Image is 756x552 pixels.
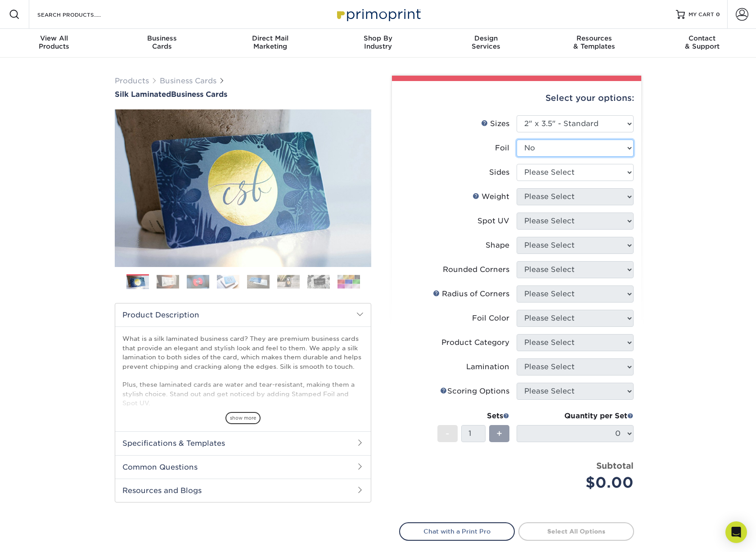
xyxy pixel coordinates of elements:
a: Resources& Templates [540,29,648,58]
a: Direct MailMarketing [216,29,324,58]
div: Sides [489,167,509,178]
img: Primoprint [333,5,423,24]
img: Silk Laminated 01 [115,60,371,317]
span: Contact [648,34,756,42]
span: Business [108,34,216,42]
img: Business Cards 04 [217,275,239,289]
span: Design [432,34,540,42]
img: Business Cards 01 [126,271,149,294]
img: Business Cards 03 [187,275,209,289]
div: Select your options: [399,81,634,115]
div: Cards [108,34,216,50]
span: Resources [540,34,648,42]
img: Business Cards 07 [307,275,330,289]
div: Quantity per Set [517,411,634,421]
input: SEARCH PRODUCTS..... [36,9,124,20]
img: Business Cards 02 [157,275,179,289]
div: Industry [324,34,432,50]
img: Business Cards 08 [337,275,360,289]
div: Open Intercom Messenger [725,521,747,543]
div: Spot UV [477,216,509,226]
span: Direct Mail [216,34,324,42]
a: Business Cards [160,77,216,85]
span: - [445,427,450,440]
div: Services [432,34,540,50]
h2: Specifications & Templates [115,431,371,455]
span: Silk Laminated [115,90,171,99]
div: Radius of Corners [433,289,509,299]
a: DesignServices [432,29,540,58]
span: 0 [716,11,720,18]
img: Business Cards 06 [277,275,300,289]
span: Shop By [324,34,432,42]
div: Sets [437,411,509,421]
div: Rounded Corners [443,264,509,275]
div: & Support [648,34,756,50]
a: Chat with a Print Pro [399,522,515,540]
div: $0.00 [523,472,634,493]
div: Foil Color [472,313,509,324]
a: BusinessCards [108,29,216,58]
a: Products [115,77,149,85]
div: Lamination [466,362,509,372]
div: Sizes [481,118,509,129]
p: What is a silk laminated business card? They are premium business cards that provide an elegant a... [122,334,364,481]
div: & Templates [540,34,648,50]
div: Marketing [216,34,324,50]
span: show more [225,412,261,424]
a: Select All Options [518,522,634,540]
span: + [496,427,502,440]
a: Shop ByIndustry [324,29,432,58]
strong: Subtotal [596,461,634,471]
img: Business Cards 05 [247,275,270,289]
h2: Product Description [115,303,371,326]
h2: Resources and Blogs [115,479,371,502]
a: Contact& Support [648,29,756,58]
span: MY CART [688,11,714,18]
h2: Common Questions [115,455,371,479]
div: Product Category [441,337,509,348]
a: Silk LaminatedBusiness Cards [115,90,371,99]
div: Weight [472,191,509,202]
div: Scoring Options [440,386,509,397]
div: Foil [495,143,509,154]
h1: Business Cards [115,90,371,99]
div: Shape [486,240,509,251]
